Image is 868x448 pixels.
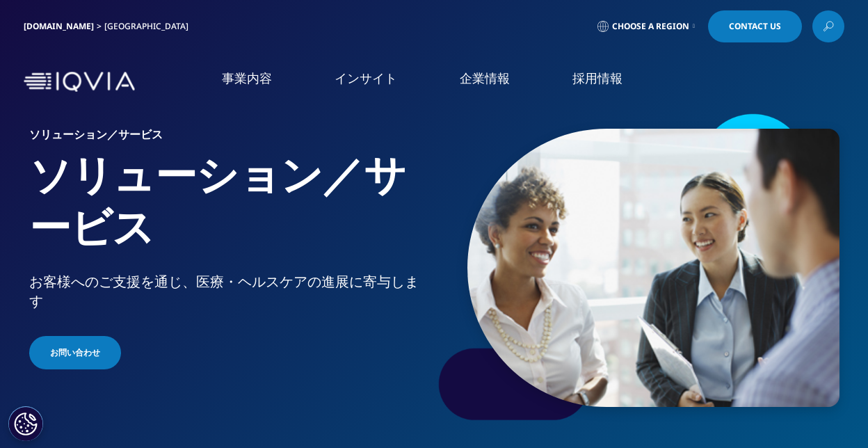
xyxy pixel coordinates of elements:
a: お問い合わせ [29,336,121,369]
span: Choose a Region [612,21,689,32]
a: 企業情報 [460,70,510,87]
a: 事業内容 [222,70,272,87]
a: Contact Us [708,10,802,42]
div: [GEOGRAPHIC_DATA] [104,21,194,32]
a: [DOMAIN_NAME] [24,20,94,32]
button: Cookie 設定 [8,406,43,441]
nav: Primary [140,49,844,115]
h1: ソリューション／サービス [29,148,429,272]
a: 採用情報 [572,70,622,87]
h6: ソリューション／サービス [29,129,429,148]
a: インサイト [335,70,397,87]
img: 004_businesspeople-standing-talking.jpg [467,129,839,407]
div: お客様へのご支援を通じ、医療・ヘルスケアの進展に寄与します [29,272,429,311]
span: お問い合わせ [50,346,100,359]
span: Contact Us [729,22,781,31]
